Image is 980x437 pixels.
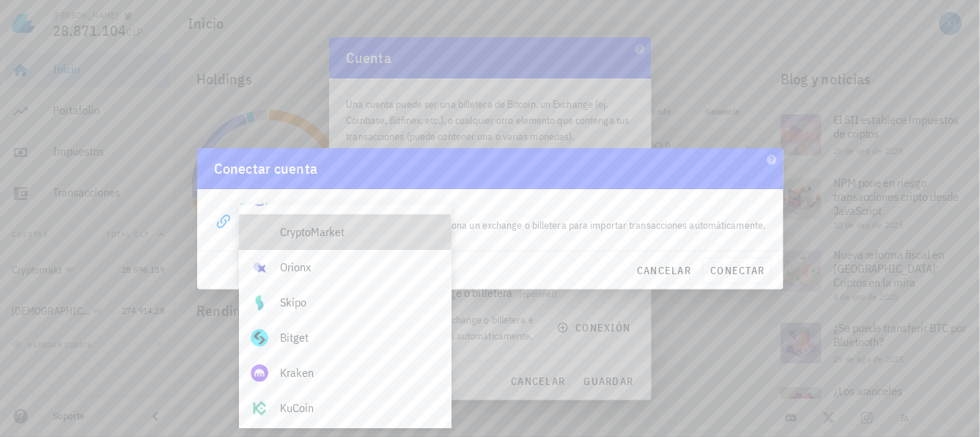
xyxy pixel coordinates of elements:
[710,264,765,277] span: conectar
[280,225,440,239] div: CryptoMarket
[630,257,697,284] button: cancelar
[280,401,440,415] div: KuCoin
[280,366,440,380] div: Kraken
[215,157,318,180] div: Conectar cuenta
[280,295,440,309] div: Skipo
[280,331,440,345] div: Bitget
[395,208,774,242] div: Selecciona un exchange o billetera para importar transacciones automáticamente.
[636,264,691,277] span: cancelar
[280,260,440,274] div: Orionx
[239,201,273,212] label: Conexión
[703,257,771,284] button: conectar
